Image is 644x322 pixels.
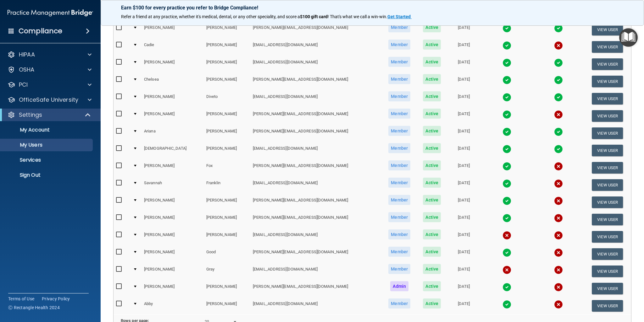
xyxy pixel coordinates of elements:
[554,231,563,240] img: cross.ca9f0e7f.svg
[447,263,480,280] td: [DATE]
[204,56,250,73] td: [PERSON_NAME]
[142,280,204,297] td: [PERSON_NAME]
[592,266,623,277] button: View User
[204,21,250,38] td: [PERSON_NAME]
[250,159,382,176] td: [PERSON_NAME][EMAIL_ADDRESS][DOMAIN_NAME]
[423,40,441,50] span: Active
[447,56,480,73] td: [DATE]
[554,41,563,50] img: cross.ca9f0e7f.svg
[502,266,511,274] img: cross.ca9f0e7f.svg
[388,22,410,32] span: Member
[423,298,441,309] span: Active
[250,56,382,73] td: [EMAIL_ADDRESS][DOMAIN_NAME]
[592,196,623,208] button: View User
[250,280,382,297] td: [PERSON_NAME][EMAIL_ADDRESS][DOMAIN_NAME]
[121,14,300,19] span: Refer a friend at any practice, whether it's medical, dental, or any other speciality, and score a
[250,107,382,125] td: [PERSON_NAME][EMAIL_ADDRESS][DOMAIN_NAME]
[502,93,511,102] img: tick.e7d51cea.svg
[142,211,204,228] td: [PERSON_NAME]
[4,127,90,133] p: My Account
[447,159,480,176] td: [DATE]
[250,125,382,142] td: [PERSON_NAME][EMAIL_ADDRESS][DOMAIN_NAME]
[250,38,382,56] td: [EMAIL_ADDRESS][DOMAIN_NAME]
[423,229,441,239] span: Active
[142,263,204,280] td: [PERSON_NAME]
[447,297,480,314] td: [DATE]
[204,297,250,314] td: [PERSON_NAME]
[250,263,382,280] td: [EMAIL_ADDRESS][DOMAIN_NAME]
[19,51,35,58] p: HIPAA
[502,41,511,50] img: tick.e7d51cea.svg
[502,127,511,136] img: tick.e7d51cea.svg
[554,110,563,119] img: cross.ca9f0e7f.svg
[250,176,382,194] td: [EMAIL_ADDRESS][DOMAIN_NAME]
[387,14,412,19] a: Get Started
[390,281,408,291] span: Admin
[502,162,511,171] img: tick.e7d51cea.svg
[300,14,328,19] strong: $100 gift card
[447,73,480,90] td: [DATE]
[142,73,204,90] td: Chelsea
[388,143,410,153] span: Member
[388,298,410,309] span: Member
[502,24,511,33] img: tick.e7d51cea.svg
[447,125,480,142] td: [DATE]
[592,76,623,87] button: View User
[387,14,411,19] strong: Get Started
[423,247,441,257] span: Active
[554,300,563,309] img: cross.ca9f0e7f.svg
[554,196,563,205] img: cross.ca9f0e7f.svg
[388,247,410,257] span: Member
[388,40,410,50] span: Member
[592,179,623,191] button: View User
[554,145,563,153] img: tick.e7d51cea.svg
[502,110,511,119] img: tick.e7d51cea.svg
[142,56,204,73] td: [PERSON_NAME]
[423,264,441,274] span: Active
[204,125,250,142] td: [PERSON_NAME]
[388,74,410,84] span: Member
[204,176,250,194] td: Franklin
[8,111,91,119] a: Settings
[8,51,92,58] a: HIPAA
[142,194,204,211] td: [PERSON_NAME]
[447,38,480,56] td: [DATE]
[502,214,511,223] img: tick.e7d51cea.svg
[554,58,563,67] img: tick.e7d51cea.svg
[592,93,623,105] button: View User
[142,159,204,176] td: [PERSON_NAME]
[142,245,204,263] td: [PERSON_NAME]
[554,76,563,84] img: tick.e7d51cea.svg
[423,281,441,291] span: Active
[388,229,410,239] span: Member
[250,73,382,90] td: [PERSON_NAME][EMAIL_ADDRESS][DOMAIN_NAME]
[8,66,92,73] a: OSHA
[423,74,441,84] span: Active
[250,211,382,228] td: [PERSON_NAME][EMAIL_ADDRESS][DOMAIN_NAME]
[388,264,410,274] span: Member
[592,231,623,243] button: View User
[19,111,42,119] p: Settings
[8,304,60,311] span: Ⓒ Rectangle Health 2024
[554,248,563,257] img: cross.ca9f0e7f.svg
[502,76,511,84] img: tick.e7d51cea.svg
[204,107,250,125] td: [PERSON_NAME]
[447,245,480,263] td: [DATE]
[592,145,623,156] button: View User
[328,14,387,19] span: ! That's what we call a win-win.
[592,300,623,312] button: View User
[592,162,623,174] button: View User
[447,90,480,107] td: [DATE]
[204,38,250,56] td: [PERSON_NAME]
[250,194,382,211] td: [PERSON_NAME][EMAIL_ADDRESS][DOMAIN_NAME]
[4,172,90,178] p: Sign Out
[204,280,250,297] td: [PERSON_NAME]
[447,194,480,211] td: [DATE]
[19,96,78,104] p: OfficeSafe University
[423,178,441,188] span: Active
[592,110,623,122] button: View User
[121,5,624,11] p: Earn $100 for every practice you refer to Bridge Compliance!
[554,93,563,102] img: tick.e7d51cea.svg
[502,300,511,309] img: tick.e7d51cea.svg
[554,283,563,292] img: cross.ca9f0e7f.svg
